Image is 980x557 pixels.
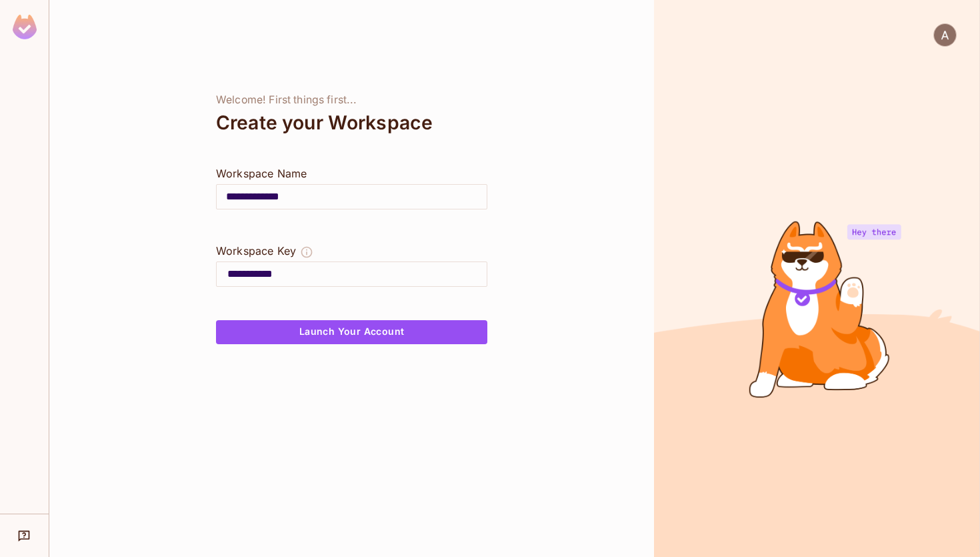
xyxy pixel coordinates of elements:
div: Create your Workspace [216,107,487,139]
div: Workspace Name [216,165,487,181]
button: The Workspace Key is unique, and serves as the identifier of your workspace. [300,243,313,261]
div: Welcome! First things first... [216,93,487,107]
img: Ana Soares [934,24,956,46]
img: SReyMgAAAABJRU5ErkJggg== [13,15,37,39]
div: Help & Updates [9,522,39,549]
button: Launch Your Account [216,320,487,344]
div: Workspace Key [216,243,296,259]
